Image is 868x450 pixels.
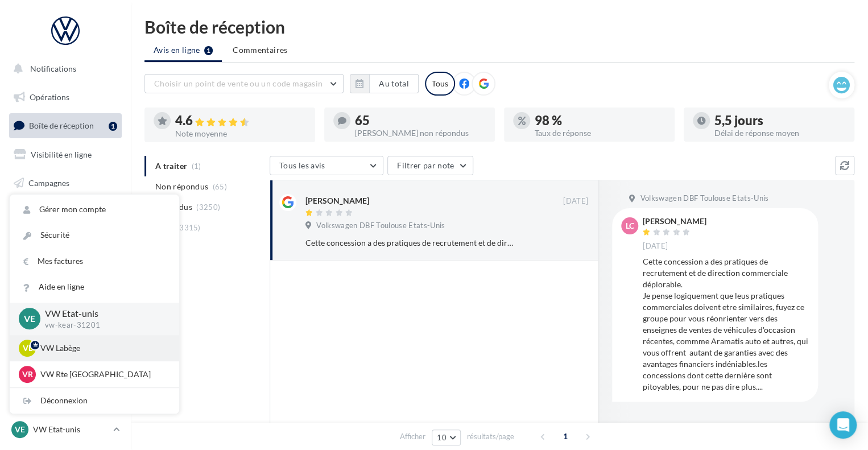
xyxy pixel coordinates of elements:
[714,114,845,127] div: 5,5 jours
[28,177,69,187] span: Campagnes
[432,430,461,445] button: 10
[10,222,179,248] a: Sécurité
[233,44,287,56] span: Commentaires
[7,57,119,81] button: Notifications
[45,307,161,320] p: VW Etat-unis
[643,256,809,393] div: Cette concession a des pratiques de recrutement et de direction commerciale déplorable. Je pense ...
[829,411,857,439] div: Open Intercom Messenger
[305,195,369,207] div: [PERSON_NAME]
[30,64,76,73] span: Notifications
[40,342,166,354] p: VW Labège
[196,203,220,212] span: (3250)
[270,156,383,175] button: Tous les avis
[640,193,768,204] span: Volkswagen DBF Toulouse Etats-Unis
[213,182,227,191] span: (65)
[144,18,854,35] div: Boîte de réception
[177,223,201,232] span: (3315)
[437,433,447,442] span: 10
[45,320,161,331] p: vw-kear-31201
[643,217,706,225] div: [PERSON_NAME]
[355,129,486,137] div: [PERSON_NAME] non répondus
[7,113,124,138] a: Boîte de réception1
[279,160,325,170] span: Tous les avis
[29,121,94,130] span: Boîte de réception
[7,143,124,167] a: Visibilité en ligne
[31,150,92,159] span: Visibilité en ligne
[7,85,124,109] a: Opérations
[7,284,124,317] a: PLV et print personnalisable
[33,424,109,435] p: VW Etat-unis
[535,114,666,127] div: 98 %
[10,197,179,222] a: Gérer mon compte
[30,92,69,102] span: Opérations
[40,369,166,380] p: VW Rte [GEOGRAPHIC_DATA]
[714,129,845,137] div: Délai de réponse moyen
[175,130,306,138] div: Note moyenne
[316,221,445,231] span: Volkswagen DBF Toulouse Etats-Unis
[9,419,122,440] a: VE VW Etat-unis
[535,129,666,137] div: Taux de réponse
[7,256,124,280] a: Calendrier
[556,427,574,445] span: 1
[400,431,425,442] span: Afficher
[7,228,124,251] a: Médiathèque
[305,237,514,249] div: Cette concession a des pratiques de recrutement et de direction commerciale déplorable. Je pense ...
[355,114,486,127] div: 65
[350,74,419,93] button: Au total
[154,79,323,88] span: Choisir un point de vente ou un code magasin
[7,171,124,195] a: Campagnes
[643,241,668,251] span: [DATE]
[144,74,344,93] button: Choisir un point de vente ou un code magasin
[425,72,455,96] div: Tous
[155,181,208,192] span: Non répondus
[23,342,32,354] span: VL
[24,312,35,325] span: VE
[467,431,514,442] span: résultats/page
[175,114,306,127] div: 4.6
[369,74,419,93] button: Au total
[7,322,124,356] a: Campagnes DataOnDemand
[563,196,588,207] span: [DATE]
[22,369,33,380] span: VR
[626,220,634,232] span: LC
[10,388,179,414] div: Déconnexion
[10,274,179,300] a: Aide en ligne
[387,156,473,175] button: Filtrer par note
[109,122,117,131] div: 1
[7,199,124,223] a: Contacts
[15,424,25,435] span: VE
[10,249,179,274] a: Mes factures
